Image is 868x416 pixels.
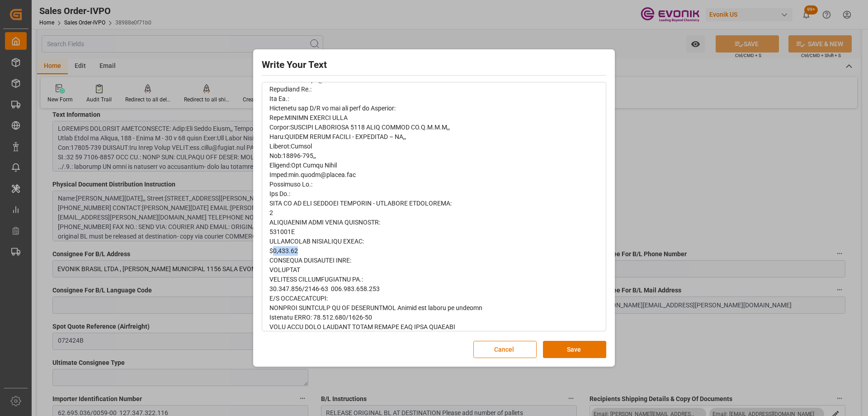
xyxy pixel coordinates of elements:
[473,341,537,358] button: Cancel
[543,341,606,358] button: Save
[262,58,606,72] h2: Write Your Text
